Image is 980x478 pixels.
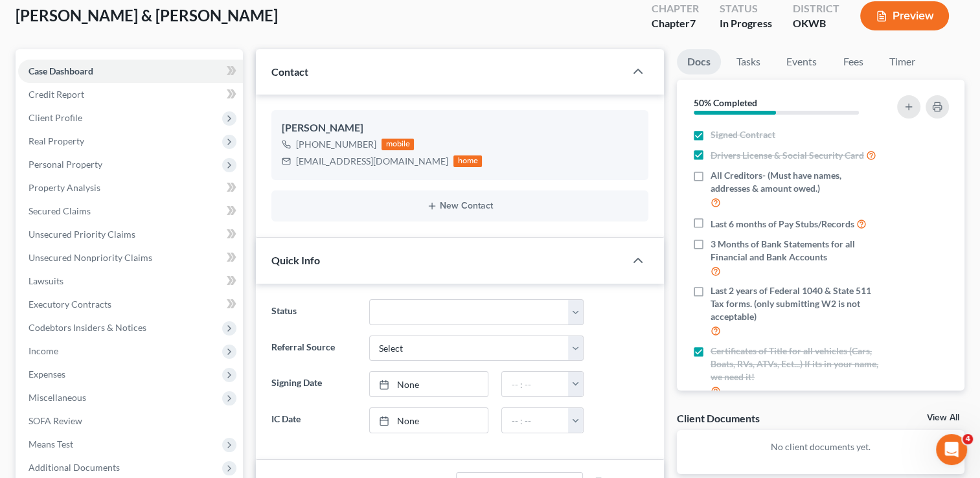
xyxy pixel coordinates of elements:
[282,120,638,136] div: [PERSON_NAME]
[28,65,93,76] span: Case Dashboard
[28,229,135,240] span: Unsecured Priority Claims
[711,149,864,162] span: Drivers License & Social Security Card
[18,409,243,433] a: SOFA Review
[963,434,973,444] span: 4
[502,408,569,433] input: -- : --
[879,49,926,74] a: Timer
[18,269,243,293] a: Lawsuits
[936,434,967,465] iframe: Intercom live chat
[502,372,569,396] input: -- : --
[720,16,772,31] div: In Progress
[296,138,376,151] div: [PHONE_NUMBER]
[927,413,959,422] a: View All
[18,246,243,269] a: Unsecured Nonpriority Claims
[694,97,757,108] strong: 50% Completed
[28,369,65,380] span: Expenses
[370,372,488,396] a: None
[28,299,111,310] span: Executory Contracts
[711,218,854,231] span: Last 6 months of Pay Stubs/Records
[265,299,362,325] label: Status
[28,182,100,193] span: Property Analysis
[28,462,120,473] span: Additional Documents
[652,16,699,31] div: Chapter
[776,49,827,74] a: Events
[677,49,721,74] a: Docs
[860,1,949,30] button: Preview
[282,201,638,211] button: New Contact
[711,238,882,264] span: 3 Months of Bank Statements for all Financial and Bank Accounts
[18,83,243,106] a: Credit Report
[28,252,152,263] span: Unsecured Nonpriority Claims
[16,6,278,25] span: [PERSON_NAME] & [PERSON_NAME]
[720,1,772,16] div: Status
[28,205,91,216] span: Secured Claims
[652,1,699,16] div: Chapter
[265,336,362,361] label: Referral Source
[18,199,243,223] a: Secured Claims
[28,415,82,426] span: SOFA Review
[28,345,58,356] span: Income
[726,49,771,74] a: Tasks
[677,411,760,425] div: Client Documents
[453,155,482,167] div: home
[382,139,414,150] div: mobile
[711,284,882,323] span: Last 2 years of Federal 1040 & State 511 Tax forms. (only submitting W2 is not acceptable)
[271,254,320,266] span: Quick Info
[18,293,243,316] a: Executory Contracts
[28,392,86,403] span: Miscellaneous
[265,407,362,433] label: IC Date
[271,65,308,78] span: Contact
[265,371,362,397] label: Signing Date
[28,159,102,170] span: Personal Property
[690,17,696,29] span: 7
[793,1,839,16] div: District
[296,155,448,168] div: [EMAIL_ADDRESS][DOMAIN_NAME]
[687,440,954,453] p: No client documents yet.
[28,112,82,123] span: Client Profile
[832,49,874,74] a: Fees
[18,60,243,83] a: Case Dashboard
[28,275,63,286] span: Lawsuits
[28,135,84,146] span: Real Property
[28,89,84,100] span: Credit Report
[711,169,882,195] span: All Creditors- (Must have names, addresses & amount owed.)
[370,408,488,433] a: None
[18,176,243,199] a: Property Analysis
[711,128,775,141] span: Signed Contract
[28,322,146,333] span: Codebtors Insiders & Notices
[711,345,882,383] span: Certificates of Title for all vehicles (Cars, Boats, RVs, ATVs, Ect...) If its in your name, we n...
[18,223,243,246] a: Unsecured Priority Claims
[28,438,73,450] span: Means Test
[793,16,839,31] div: OKWB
